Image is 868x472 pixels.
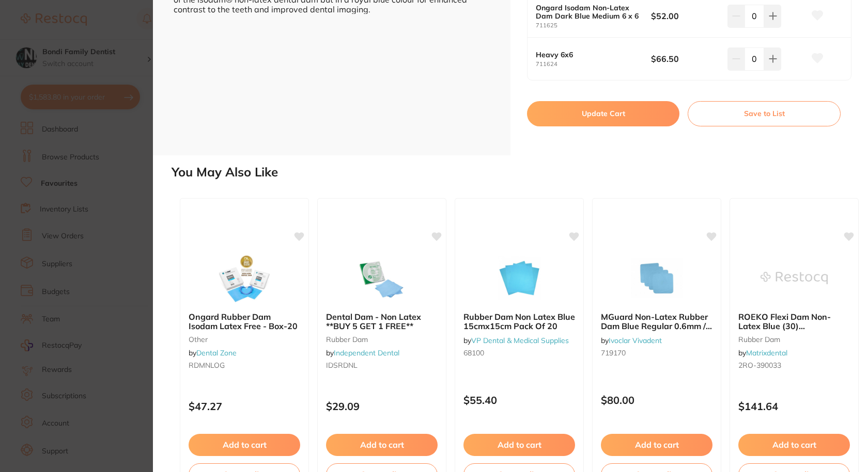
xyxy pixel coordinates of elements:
[536,51,639,59] b: Heavy 6x6
[738,400,850,412] p: $141.64
[738,434,850,455] button: Add to cart
[348,252,415,304] img: Dental Dam - Non Latex **BUY 5 GET 1 FREE**
[326,361,438,369] small: IDSRDNL
[738,348,787,357] span: by
[609,336,662,345] a: Ivoclar Vivadent
[601,394,712,406] p: $80.00
[326,335,438,344] small: rubber dam
[196,348,237,357] a: Dental Zone
[172,165,864,180] h2: You May Also Like
[326,348,399,357] span: by
[326,434,438,455] button: Add to cart
[536,22,651,29] small: 711625
[738,312,850,331] b: ROEKO Flexi Dam Non-Latex Blue (30) 150x150mm
[536,4,639,20] b: Ongard Isodam Non-Latex Dam Dark Blue Medium 6 x 6
[326,312,438,331] b: Dental Dam - Non Latex **BUY 5 GET 1 FREE**
[651,53,720,64] b: $66.50
[746,348,787,357] a: Matrixdental
[601,349,712,357] small: 719170
[189,335,300,344] small: other
[486,252,553,304] img: Rubber Dam Non Latex Blue 15cmx15cm Pack Of 20
[623,252,690,304] img: MGuard Non-Latex Rubber Dam Blue Regular 0.6mm / 20
[189,400,300,412] p: $47.27
[189,348,237,357] span: by
[651,10,720,22] b: $52.00
[463,394,575,406] p: $55.40
[536,61,651,68] small: 711624
[463,434,575,455] button: Add to cart
[463,312,575,331] b: Rubber Dam Non Latex Blue 15cmx15cm Pack Of 20
[189,361,300,369] small: RDMNLOG
[761,252,828,304] img: ROEKO Flexi Dam Non-Latex Blue (30) 150x150mm
[738,361,850,369] small: 2RO-390033
[463,349,575,357] small: 68100
[334,348,399,357] a: Independent Dental
[601,312,712,331] b: MGuard Non-Latex Rubber Dam Blue Regular 0.6mm / 20
[326,400,438,412] p: $29.09
[738,335,850,344] small: rubber dam
[189,434,300,455] button: Add to cart
[463,336,569,345] span: by
[471,336,569,345] a: VP Dental & Medical Supplies
[601,336,662,345] span: by
[189,312,300,331] b: Ongard Rubber Dam Isodam Latex Free - Box-20
[688,101,841,126] button: Save to List
[527,101,679,126] button: Update Cart
[601,434,712,455] button: Add to cart
[211,252,278,304] img: Ongard Rubber Dam Isodam Latex Free - Box-20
